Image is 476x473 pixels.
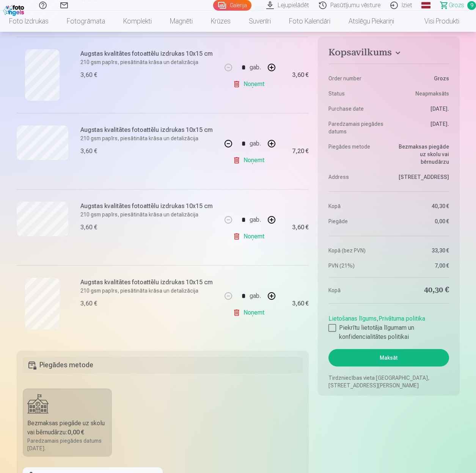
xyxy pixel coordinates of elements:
[114,11,161,32] a: Komplekti
[233,229,267,244] a: Noņemt
[80,202,217,211] h6: Augstas kvalitātes fotoattēlu izdrukas 10x15 cm
[80,49,217,58] h6: Augstas kvalitātes fotoattēlu izdrukas 10x15 cm
[393,247,449,254] dd: 33,30 €
[339,11,403,32] a: Atslēgu piekariņi
[328,323,449,341] label: Piekrītu lietotāja līgumam un konfidencialitātes politikai
[328,90,385,97] dt: Status
[328,315,377,322] a: Lietošanas līgums
[68,429,84,436] b: 0,00 €
[415,90,449,97] span: Neapmaksāts
[328,218,385,225] dt: Piegāde
[80,278,217,287] h6: Augstas kvalitātes fotoattēlu izdrukas 10x15 cm
[250,135,261,153] div: gab.
[292,225,309,230] div: 3,60 €
[393,262,449,269] dd: 7,00 €
[23,357,303,373] h5: Piegādes metode
[328,374,449,389] p: Tirdzniecības vieta [GEOGRAPHIC_DATA], [STREET_ADDRESS][PERSON_NAME]
[328,285,385,296] dt: Kopā
[27,437,108,452] div: Paredzamais piegādes datums [DATE].
[393,218,449,225] dd: 0,00 €
[250,287,261,305] div: gab.
[202,11,240,32] a: Krūzes
[292,149,309,153] div: 7,20 €
[250,58,261,77] div: gab.
[80,223,97,232] div: 3,60 €
[467,1,476,10] span: 9
[328,120,385,135] dt: Paredzamais piegādes datums
[280,11,339,32] a: Foto kalendāri
[240,11,280,32] a: Suvenīri
[80,125,217,135] h6: Augstas kvalitātes fotoattēlu izdrukas 10x15 cm
[58,11,114,32] a: Fotogrāmata
[250,211,261,229] div: gab.
[80,58,217,66] p: 210 gsm papīrs, piesātināta krāsa un detalizācija
[80,287,217,294] p: 210 gsm papīrs, piesātināta krāsa un detalizācija
[403,11,468,32] a: Visi produkti
[328,202,385,210] dt: Kopā
[80,147,97,156] div: 3,60 €
[233,153,267,168] a: Noņemt
[233,77,267,92] a: Noņemt
[80,135,217,142] p: 210 gsm papīrs, piesātināta krāsa un detalizācija
[328,311,449,341] div: ,
[328,349,449,366] button: Maksāt
[393,143,449,166] dd: Bezmaksas piegāde uz skolu vai bērnudārzu
[393,202,449,210] dd: 40,30 €
[3,3,26,16] img: /fa1
[328,173,385,181] dt: Address
[328,75,385,82] dt: Order number
[27,419,108,437] div: Bezmaksas piegāde uz skolu vai bērnudārzu :
[233,305,267,320] a: Noņemt
[328,143,385,166] dt: Piegādes metode
[292,301,309,306] div: 3,60 €
[80,211,217,218] p: 210 gsm papīrs, piesātināta krāsa un detalizācija
[80,299,97,308] div: 3,60 €
[393,173,449,181] dd: [STREET_ADDRESS]
[292,73,309,77] div: 3,60 €
[393,285,449,296] dd: 40,30 €
[393,75,449,82] dd: Grozs
[379,315,425,322] a: Privātuma politika
[328,105,385,113] dt: Purchase date
[393,105,449,113] dd: [DATE].
[328,262,385,269] dt: PVN (21%)
[80,70,97,80] div: 3,60 €
[393,120,449,135] dd: [DATE].
[161,11,202,32] a: Magnēti
[328,247,385,254] dt: Kopā (bez PVN)
[328,47,449,61] button: Kopsavilkums
[449,1,464,10] span: Grozs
